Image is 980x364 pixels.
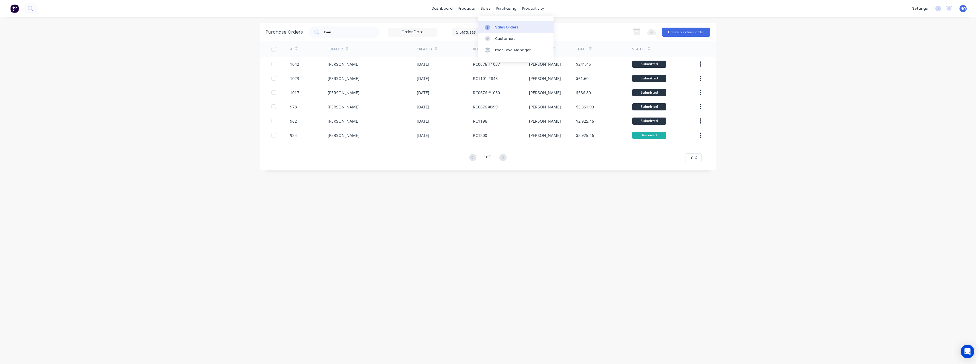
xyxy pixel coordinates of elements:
[484,154,492,162] div: 1 of 1
[632,103,666,110] div: Submitted
[632,132,666,139] div: Received
[473,61,500,67] div: RC0676 #1037
[632,118,666,125] div: Submitted
[10,4,19,13] img: Factory
[529,90,561,96] div: [PERSON_NAME]
[290,118,297,124] div: 962
[529,61,561,67] div: [PERSON_NAME]
[456,29,497,35] div: 5 Statuses
[632,47,645,52] div: Status
[473,104,498,110] div: RC0676 #999
[576,75,589,81] div: $61.60
[632,61,666,68] div: Submitted
[478,44,554,56] a: Price Level Manager
[473,118,487,124] div: RC1196
[324,29,371,35] input: Search purchase orders...
[495,36,516,41] div: Customers
[417,104,429,110] div: [DATE]
[529,104,561,110] div: [PERSON_NAME]
[290,132,297,138] div: 924
[328,75,360,81] div: [PERSON_NAME]
[478,4,493,13] div: sales
[328,132,360,138] div: [PERSON_NAME]
[266,29,303,36] div: Purchase Orders
[576,118,594,124] div: $2,925.46
[495,25,518,30] div: Sales Orders
[290,75,299,81] div: 1023
[417,47,432,52] div: Created
[529,75,561,81] div: [PERSON_NAME]
[290,104,297,110] div: 978
[662,28,710,37] button: Create purchase order
[960,6,966,11] span: NW
[478,33,554,44] a: Customers
[576,61,591,67] div: $241.45
[473,132,487,138] div: RC1200
[478,21,554,33] a: Sales Orders
[473,75,498,81] div: RC1101 #848
[909,4,931,13] div: settings
[495,48,531,53] div: Price Level Manager
[328,61,360,67] div: [PERSON_NAME]
[328,47,343,52] div: Supplier
[417,132,429,138] div: [DATE]
[473,47,491,52] div: Reference
[576,47,586,52] div: Total
[389,28,436,36] input: Order Date
[328,104,360,110] div: [PERSON_NAME]
[961,345,974,358] div: Open Intercom Messenger
[576,132,594,138] div: $2,925.46
[689,155,693,161] span: 10
[632,89,666,96] div: Submitted
[519,4,547,13] div: productivity
[417,90,429,96] div: [DATE]
[456,4,478,13] div: products
[576,90,591,96] div: $536.80
[328,118,360,124] div: [PERSON_NAME]
[417,61,429,67] div: [DATE]
[290,61,299,67] div: 1042
[290,90,299,96] div: 1017
[576,104,594,110] div: $5,861.90
[290,47,292,52] div: #
[529,132,561,138] div: [PERSON_NAME]
[328,90,360,96] div: [PERSON_NAME]
[493,4,519,13] div: purchasing
[632,75,666,82] div: Submitted
[417,75,429,81] div: [DATE]
[429,4,456,13] a: dashboard
[473,90,500,96] div: RC0676 #1030
[529,118,561,124] div: [PERSON_NAME]
[417,118,429,124] div: [DATE]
